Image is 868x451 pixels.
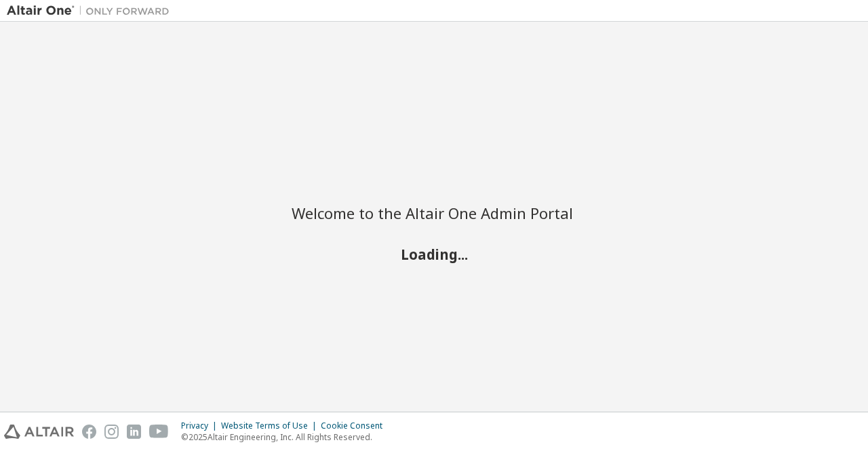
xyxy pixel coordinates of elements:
div: Cookie Consent [321,420,391,431]
img: facebook.svg [82,425,96,439]
img: Altair One [7,4,176,18]
img: instagram.svg [104,425,119,439]
h2: Welcome to the Altair One Admin Portal [292,203,576,222]
div: Website Terms of Use [221,420,321,431]
p: © 2025 Altair Engineering, Inc. All Rights Reserved. [181,431,391,443]
img: altair_logo.svg [4,425,74,439]
div: Privacy [181,420,221,431]
h2: Loading... [292,245,576,262]
img: youtube.svg [149,425,169,439]
img: linkedin.svg [127,425,141,439]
